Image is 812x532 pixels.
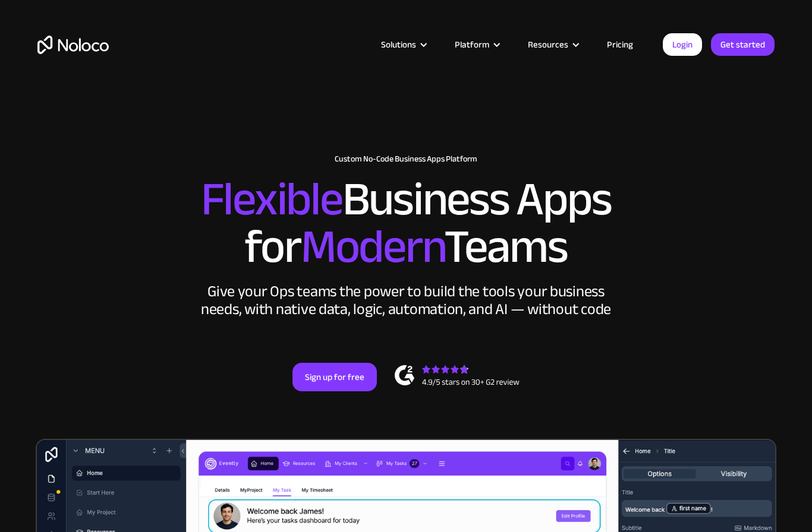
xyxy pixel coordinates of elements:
[37,176,775,271] h2: Business Apps for Teams
[37,154,775,164] h1: Custom No-Code Business Apps Platform
[440,37,513,52] div: Platform
[513,37,592,52] div: Resources
[301,202,444,291] span: Modern
[292,363,377,391] a: Sign up for free
[381,37,416,52] div: Solutions
[663,33,702,56] a: Login
[198,283,614,318] div: Give your Ops teams the power to build the tools your business needs, with native data, logic, au...
[528,37,568,52] div: Resources
[592,37,648,52] a: Pricing
[455,37,489,52] div: Platform
[201,155,342,243] span: Flexible
[366,37,440,52] div: Solutions
[37,36,109,54] a: home
[711,33,775,56] a: Get started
